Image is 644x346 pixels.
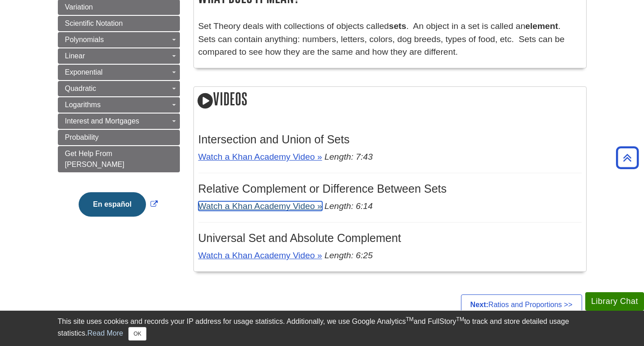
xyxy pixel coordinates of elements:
strong: element [525,21,558,31]
sup: TM [456,316,464,322]
span: Get Help From [PERSON_NAME] [65,150,125,168]
span: Exponential [65,68,103,76]
button: Library Chat [585,292,644,311]
em: Length: 6:14 [324,201,373,211]
a: Next:Ratios and Proportions >> [461,294,582,315]
span: Interest and Mortgages [65,117,140,125]
span: Linear [65,52,85,60]
em: Length: 6:25 [324,251,373,260]
a: Exponential [58,65,180,80]
a: Scientific Notation [58,16,180,31]
div: This site uses cookies and records your IP address for usage statistics. Additionally, we use Goo... [58,316,587,341]
a: Watch a Khan Academy Video » [198,152,322,161]
h2: Videos [194,87,586,113]
span: Quadratic [65,85,96,92]
sup: TM [406,316,414,322]
p: Set Theory deals with collections of objects called . An object in a set is called an . Sets can ... [198,20,582,59]
a: Get Help From [PERSON_NAME] [58,146,180,172]
span: Variation [65,3,93,11]
strong: sets [389,21,406,31]
em: Length: 7:43 [324,152,373,161]
a: Back to Top [613,152,642,164]
h3: Intersection and Union of Sets [198,133,582,146]
button: En español [79,192,146,217]
a: Quadratic [58,81,180,96]
h3: Relative Complement or Difference Between Sets [198,182,582,195]
span: Polynomials [65,36,104,43]
a: Link opens in new window [76,200,160,208]
span: Logarithms [65,101,101,109]
span: Scientific Notation [65,19,123,27]
a: Watch a Khan Academy Video » [198,201,322,211]
button: Close [128,327,146,341]
a: Interest and Mortgages [58,114,180,129]
span: Probability [65,133,99,141]
a: Read More [87,329,123,337]
a: Logarithms [58,97,180,113]
a: Probability [58,130,180,145]
h3: Universal Set and Absolute Complement [198,232,582,245]
a: Polynomials [58,32,180,47]
strong: Next: [470,301,489,308]
a: Watch a Khan Academy Video » [198,251,322,260]
a: Linear [58,48,180,64]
